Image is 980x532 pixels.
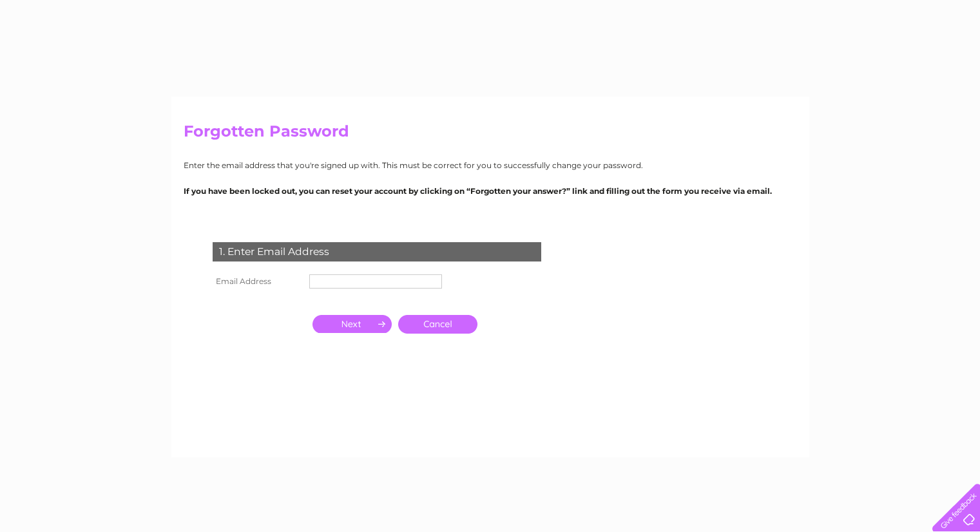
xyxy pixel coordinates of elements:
[184,185,797,197] p: If you have been locked out, you can reset your account by clicking on “Forgotten your answer?” l...
[184,159,797,171] p: Enter the email address that you're signed up with. This must be correct for you to successfully ...
[184,122,797,147] h2: Forgotten Password
[398,315,477,334] a: Cancel
[213,242,541,261] div: 1. Enter Email Address
[209,271,306,292] th: Email Address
